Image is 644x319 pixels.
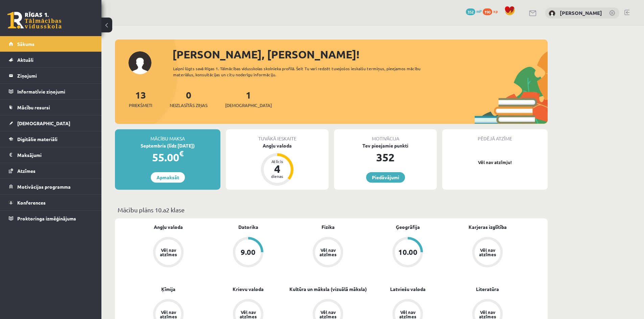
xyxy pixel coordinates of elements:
[9,52,93,68] a: Aktuāli
[446,159,544,166] p: Vēl nav atzīmju!
[17,120,70,126] span: [DEMOGRAPHIC_DATA]
[366,172,405,183] a: Piedāvājumi
[17,168,35,174] span: Atzīmes
[17,68,93,83] legend: Ziņojumi
[466,8,475,15] span: 352
[476,8,482,14] span: mP
[17,147,93,163] legend: Maksājumi
[128,237,208,269] a: Vēl nav atzīmes
[17,57,33,63] span: Aktuāli
[17,136,57,142] span: Digitālie materiāli
[334,129,437,142] div: Motivācija
[9,68,93,83] a: Ziņojumi
[225,89,272,109] a: 1[DEMOGRAPHIC_DATA]
[478,310,497,319] div: Vēl nav atzīmes
[288,237,368,269] a: Vēl nav atzīmes
[289,286,367,293] a: Kultūra un māksla (vizuālā māksla)
[9,195,93,210] a: Konferences
[9,36,93,52] a: Sākums
[159,248,178,257] div: Vēl nav atzīmes
[9,211,93,226] a: Proktoringa izmēģinājums
[241,248,256,256] div: 9.00
[161,286,175,293] a: Ķīmija
[390,286,426,293] a: Latviešu valoda
[170,102,208,109] span: Neizlasītās ziņas
[115,149,220,165] div: 55.00
[476,286,499,293] a: Literatūra
[318,310,337,319] div: Vēl nav atzīmes
[560,9,602,16] a: [PERSON_NAME]
[267,163,287,174] div: 4
[17,184,71,190] span: Motivācijas programma
[233,286,264,293] a: Krievu valoda
[17,200,46,206] span: Konferences
[9,131,93,147] a: Digitālie materiāli
[466,8,482,14] a: 352 mP
[239,310,258,319] div: Vēl nav atzīmes
[118,205,545,214] p: Mācību plāns 10.a2 klase
[115,129,220,142] div: Mācību maksa
[396,223,420,231] a: Ģeogrāfija
[173,65,433,78] div: Laipni lūgts savā Rīgas 1. Tālmācības vidusskolas skolnieka profilā. Šeit Tu vari redzēt tuvojošo...
[398,310,417,319] div: Vēl nav atzīmes
[478,248,497,257] div: Vēl nav atzīmes
[267,159,287,163] div: Atlicis
[493,8,498,14] span: xp
[9,163,93,179] a: Atzīmes
[549,10,555,17] img: Marija Mergolde
[172,46,548,62] div: [PERSON_NAME], [PERSON_NAME]!
[267,174,287,178] div: dienas
[225,102,272,109] span: [DEMOGRAPHIC_DATA]
[448,237,527,269] a: Vēl nav atzīmes
[226,129,329,142] div: Tuvākā ieskaite
[9,115,93,131] a: [DEMOGRAPHIC_DATA]
[469,223,507,231] a: Karjeras izglītība
[179,149,184,158] span: €
[115,142,220,149] div: Septembris (līdz [DATE])
[9,179,93,194] a: Motivācijas programma
[226,142,329,187] a: Angļu valoda Atlicis 4 dienas
[398,248,418,256] div: 10.00
[159,310,178,319] div: Vēl nav atzīmes
[170,89,208,109] a: 0Neizlasītās ziņas
[17,84,93,99] legend: Informatīvie ziņojumi
[368,237,448,269] a: 10.00
[334,142,437,149] div: Tev pieejamie punkti
[154,223,183,231] a: Angļu valoda
[151,172,185,183] a: Apmaksāt
[442,129,548,142] div: Pēdējā atzīme
[17,41,34,47] span: Sākums
[9,84,93,99] a: Informatīvie ziņojumi
[483,8,501,14] a: 190 xp
[129,89,152,109] a: 13Priekšmeti
[129,102,152,109] span: Priekšmeti
[321,223,335,231] a: Fizika
[17,104,50,110] span: Mācību resursi
[238,223,258,231] a: Datorika
[7,12,62,29] a: Rīgas 1. Tālmācības vidusskola
[334,149,437,165] div: 352
[9,100,93,115] a: Mācību resursi
[318,248,337,257] div: Vēl nav atzīmes
[17,215,76,221] span: Proktoringa izmēģinājums
[9,147,93,163] a: Maksājumi
[208,237,288,269] a: 9.00
[483,8,492,15] span: 190
[226,142,329,149] div: Angļu valoda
